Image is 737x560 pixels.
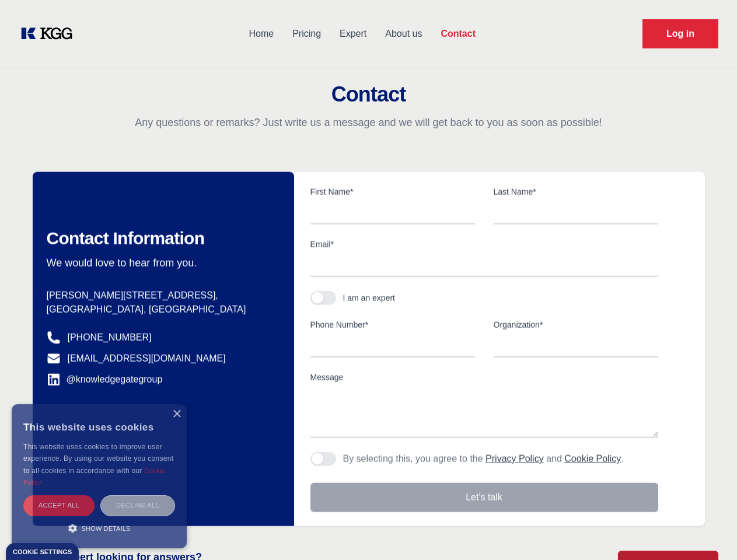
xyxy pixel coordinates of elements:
[14,83,723,106] h2: Contact
[239,19,283,49] a: Home
[68,352,226,366] a: [EMAIL_ADDRESS][DOMAIN_NAME]
[13,549,72,555] div: Cookie settings
[494,186,658,198] label: Last Name*
[310,319,475,331] label: Phone Number*
[23,467,166,486] a: Cookie Policy
[679,504,737,560] iframe: Chat Widget
[47,289,275,303] p: [PERSON_NAME][STREET_ADDRESS],
[283,19,330,49] a: Pricing
[100,495,175,516] div: Decline all
[47,256,275,270] p: We would love to hear from you.
[23,413,175,441] div: This website uses cookies
[14,116,723,129] p: Any questions or remarks? Just write us a message and we will get back to you as soon as possible!
[47,303,275,317] p: [GEOGRAPHIC_DATA], [GEOGRAPHIC_DATA]
[310,239,658,250] label: Email*
[376,19,431,49] a: About us
[82,525,131,532] span: Show details
[23,522,175,534] div: Show details
[19,24,82,43] a: KOL Knowledge Platform: Talk to Key External Experts (KEE)
[310,186,475,198] label: First Name*
[330,19,376,49] a: Expert
[47,373,163,387] a: @knowledgegategroup
[68,331,152,345] a: [PHONE_NUMBER]
[310,372,658,383] label: Message
[494,319,658,331] label: Organization*
[310,483,658,512] button: Let's talk
[642,19,718,48] a: Request Demo
[47,228,275,249] h2: Contact Information
[343,292,396,304] div: I am an expert
[172,410,181,419] div: Close
[343,452,624,466] p: By selecting this, you agree to the and .
[23,443,173,475] span: This website uses cookies to improve user experience. By using our website you consent to all coo...
[485,454,544,464] a: Privacy Policy
[431,19,485,49] a: Contact
[564,454,621,464] a: Cookie Policy
[23,495,95,516] div: Accept all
